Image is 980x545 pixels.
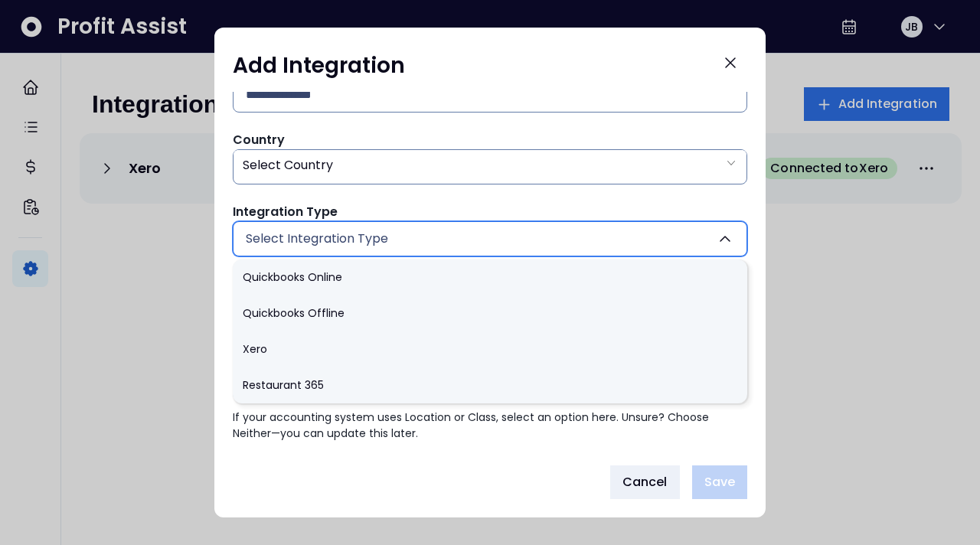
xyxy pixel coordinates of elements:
h1: Add Integration [233,52,405,80]
button: Save [692,465,747,499]
svg: arrow down line [725,155,737,171]
span: Integration Type [233,203,338,220]
button: Close [714,46,747,80]
span: Save [704,473,735,491]
button: Cancel [610,465,680,499]
span: Cancel [622,473,668,491]
p: If your accounting system uses Location or Class, select an option here. Unsure? Choose Neither—y... [233,410,747,442]
span: Select Integration Type [246,230,388,248]
li: Quickbooks Offline [233,295,747,331]
li: Restaurant 365 [233,367,747,403]
span: Country [233,131,285,148]
span: Select Country [243,156,333,174]
li: Quickbooks Online [233,259,747,295]
li: Xero [233,331,747,367]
